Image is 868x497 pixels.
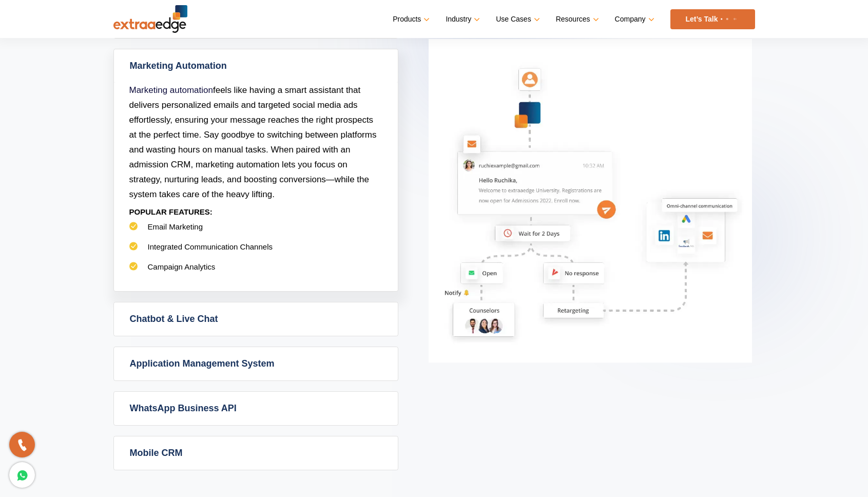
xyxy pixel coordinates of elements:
[129,85,377,199] span: feels like having a smart assistant that delivers personalized emails and targeted social media a...
[114,49,398,83] a: Marketing Automation
[114,302,398,336] a: Chatbot & Live Chat
[615,12,652,27] a: Company
[129,202,382,222] p: POPULAR FEATURES:
[114,347,398,380] a: Application Management System
[129,242,382,262] li: Integrated Communication Channels
[129,85,213,95] a: Marketing automation
[446,12,478,27] a: Industry
[670,9,755,29] a: Let’s Talk
[129,262,382,282] li: Campaign Analytics
[556,12,597,27] a: Resources
[114,436,398,470] a: Mobile CRM
[496,12,537,27] a: Use Cases
[393,12,428,27] a: Products
[114,392,398,425] a: WhatsApp Business API
[129,222,382,242] li: Email Marketing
